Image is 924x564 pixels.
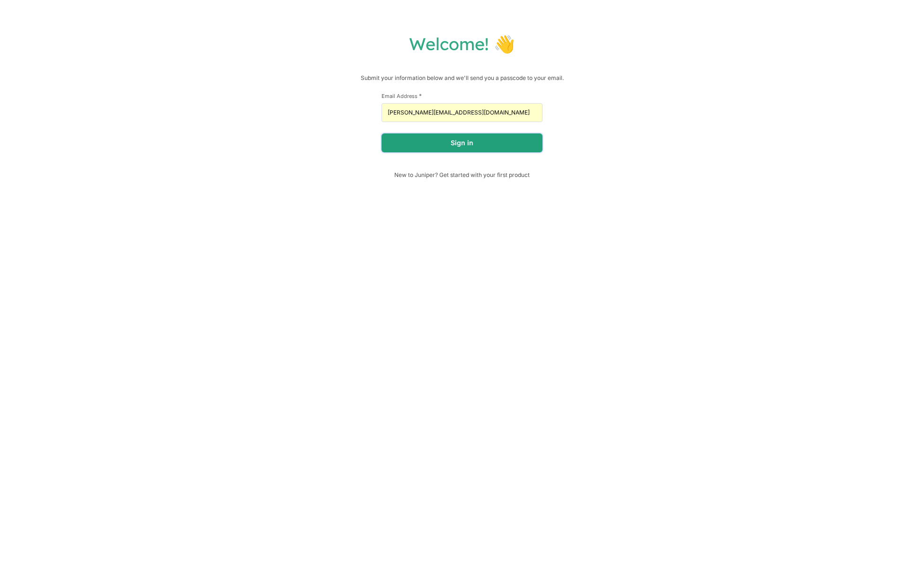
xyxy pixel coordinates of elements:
span: New to Juniper? Get started with your first product [382,171,542,178]
input: email@example.com [382,103,542,122]
h1: Welcome! 👋 [9,33,915,54]
span: This field is required. [419,92,422,99]
button: Sign in [382,133,542,152]
p: Submit your information below and we'll send you a passcode to your email. [9,73,915,83]
label: Email Address [382,92,542,99]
